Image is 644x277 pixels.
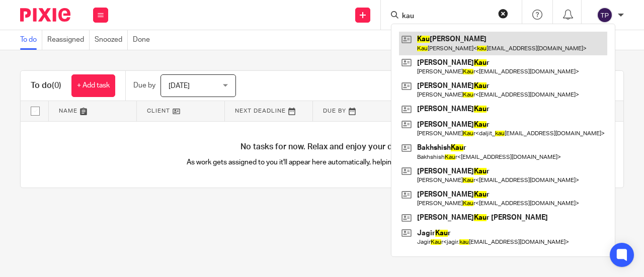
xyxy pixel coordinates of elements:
button: Clear [498,9,508,19]
p: Due by [133,80,155,90]
span: (0) [52,81,61,89]
a: + Add task [71,74,115,97]
input: Search [401,12,492,21]
a: Reassigned [47,30,90,50]
h1: To do [31,80,61,91]
a: Snoozed [95,30,128,50]
h4: No tasks for now. Relax and enjoy your day! [21,142,623,152]
a: To do [20,30,42,50]
img: Pixie [20,8,70,22]
span: [DATE] [169,82,190,89]
img: svg%3E [597,7,613,23]
a: Done [133,30,155,50]
p: As work gets assigned to you it'll appear here automatically, helping you stay organised. [172,157,473,167]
